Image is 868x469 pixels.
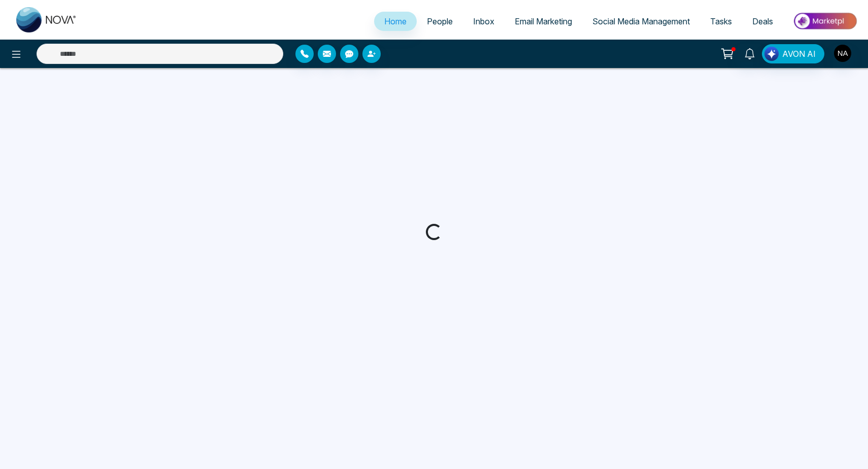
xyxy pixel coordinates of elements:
img: Market-place.gif [788,10,862,32]
img: Nova CRM Logo [16,7,77,32]
a: Inbox [463,12,505,31]
span: Tasks [710,16,732,26]
img: User Avatar [834,45,851,62]
a: Tasks [700,12,742,31]
span: Inbox [473,16,494,26]
a: Deals [742,12,783,31]
a: Email Marketing [505,12,582,31]
a: Social Media Management [582,12,700,31]
button: AVON AI [762,44,824,63]
span: Social Media Management [592,16,690,26]
img: Lead Flow [764,47,779,61]
a: Home [374,12,417,31]
span: Email Marketing [515,16,572,26]
span: AVON AI [782,48,816,60]
span: Home [384,16,407,26]
span: Deals [752,16,773,26]
span: People [427,16,453,26]
a: People [417,12,463,31]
